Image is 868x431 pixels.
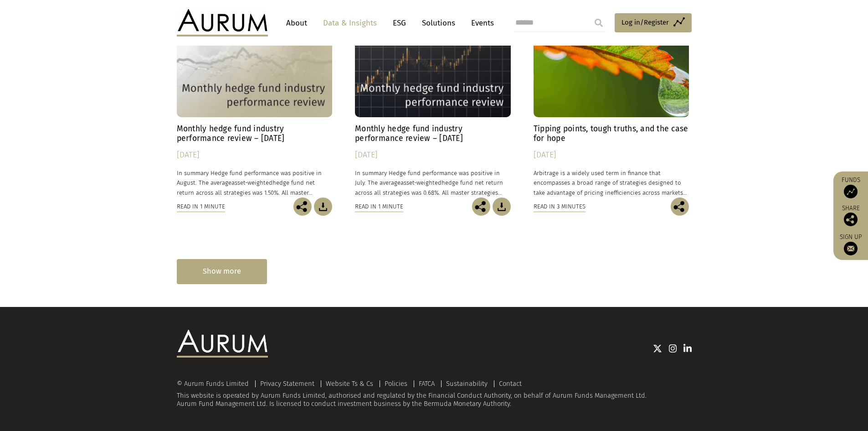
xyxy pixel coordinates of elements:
[177,168,333,197] p: In summary Hedge fund performance was positive in August. The average hedge fund net return acros...
[401,179,442,186] span: asset-weighted
[838,233,863,255] a: Sign up
[355,202,403,212] div: Read in 1 minute
[493,197,511,216] img: Download Article
[669,344,677,353] img: Instagram icon
[419,379,435,388] a: FATCA
[621,17,669,28] span: Log in/Register
[260,379,314,388] a: Privacy Statement
[683,344,692,353] img: Linkedin icon
[844,242,858,255] img: Sign up to our newsletter
[177,9,268,36] img: Aurum
[844,185,858,198] img: Access Funds
[653,344,662,353] img: Twitter icon
[177,330,268,357] img: Aurum Logo
[590,14,608,32] input: Submit
[385,379,407,388] a: Policies
[177,202,225,212] div: Read in 1 minute
[177,149,333,161] div: [DATE]
[177,20,333,197] a: Hedge Fund Data Monthly hedge fund industry performance review – [DATE] [DATE] In summary Hedge f...
[355,20,511,197] a: Hedge Fund Data Monthly hedge fund industry performance review – [DATE] [DATE] In summary Hedge f...
[534,124,689,143] h4: Tipping points, tough truths, and the case for hope
[314,197,332,216] img: Download Article
[838,176,863,198] a: Funds
[671,197,689,216] img: Share this post
[326,379,373,388] a: Website Ts & Cs
[177,259,267,284] div: Show more
[838,205,863,226] div: Share
[177,124,333,143] h4: Monthly hedge fund industry performance review – [DATE]
[472,197,490,216] img: Share this post
[355,149,511,161] div: [DATE]
[534,202,586,212] div: Read in 3 minutes
[467,15,494,31] a: Events
[282,15,312,31] a: About
[355,124,511,143] h4: Monthly hedge fund industry performance review – [DATE]
[844,213,858,226] img: Share this post
[177,380,692,408] div: This website is operated by Aurum Funds Limited, authorised and regulated by the Financial Conduc...
[534,168,689,197] p: Arbitrage is a widely used term in finance that encompasses a broad range of strategies designed ...
[355,168,511,197] p: In summary Hedge fund performance was positive in July. The average hedge fund net return across ...
[388,15,411,31] a: ESG
[499,379,522,388] a: Contact
[231,179,272,186] span: asset-weighted
[417,15,460,31] a: Solutions
[534,20,689,197] a: Insights Tipping points, tough truths, and the case for hope [DATE] Arbitrage is a widely used te...
[177,380,253,387] div: © Aurum Funds Limited
[318,15,381,31] a: Data & Insights
[615,13,692,32] a: Log in/Register
[293,197,312,216] img: Share this post
[446,379,488,388] a: Sustainability
[534,149,689,161] div: [DATE]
